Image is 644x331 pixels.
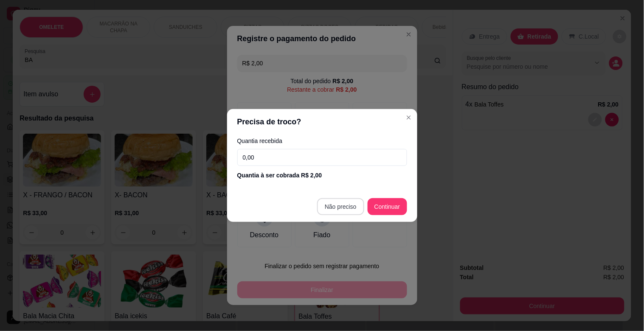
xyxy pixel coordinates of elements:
label: Quantia recebida [237,138,407,144]
div: Quantia à ser cobrada R$ 2,00 [237,171,407,180]
button: Continuar [368,198,407,215]
header: Precisa de troco? [227,109,417,135]
button: Não preciso [317,198,364,215]
button: Close [402,111,416,124]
